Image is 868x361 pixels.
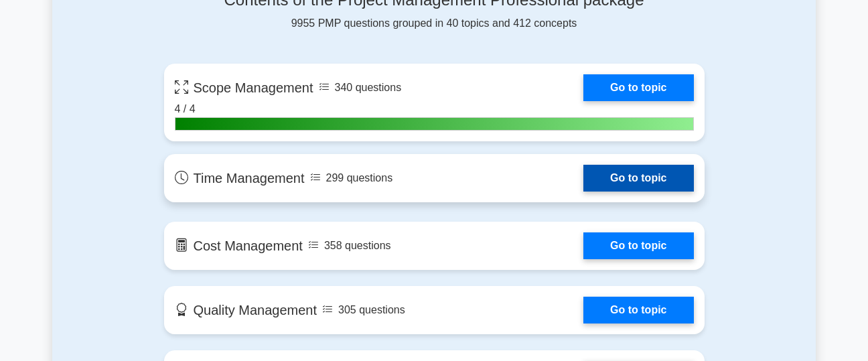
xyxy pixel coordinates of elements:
a: Go to topic [583,232,693,259]
a: Go to topic [583,74,693,101]
a: Go to topic [583,165,693,192]
a: Go to topic [583,297,693,323]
